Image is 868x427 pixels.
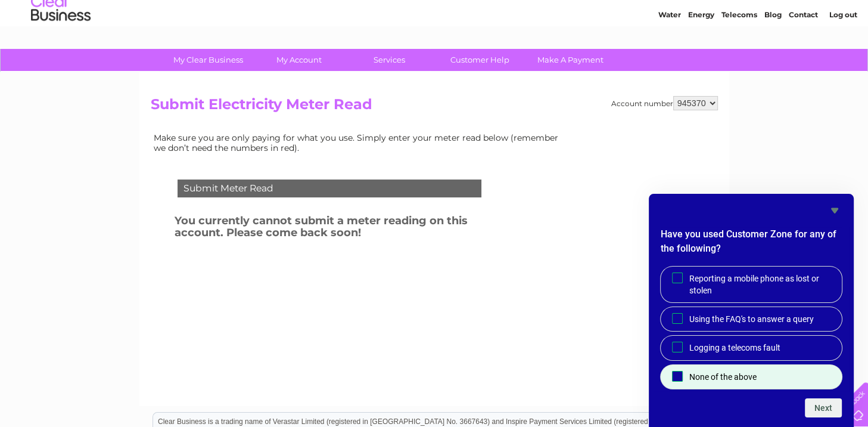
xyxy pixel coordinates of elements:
[340,49,438,71] a: Services
[431,49,529,71] a: Customer Help
[661,203,842,417] div: Have you used Customer Zone for any of the following?
[250,49,348,71] a: My Account
[643,6,726,21] a: 0333 014 3131
[764,51,782,60] a: Blog
[827,203,842,218] button: Hide survey
[689,273,832,297] span: Reporting a mobile phone as lost or stolen
[661,267,842,389] div: Have you used Customer Zone for any of the following?
[153,7,716,58] div: Clear Business is a trading name of Verastar Limited (registered in [GEOGRAPHIC_DATA] No. 3667643...
[688,51,714,60] a: Energy
[721,51,757,60] a: Telecoms
[689,371,757,383] span: None of the above
[789,51,818,60] a: Contact
[159,49,257,71] a: My Clear Business
[661,227,842,262] h2: Have you used Customer Zone for any of the following?
[175,212,513,245] h3: You currently cannot submit a meter reading on this account. Please come back soon!
[689,313,814,325] span: Using the FAQ's to answer a query
[658,51,681,60] a: Water
[151,96,718,119] h2: Submit Electricity Meter Read
[151,130,568,155] td: Make sure you are only paying for what you use. Simply enter your meter read below (remember we d...
[521,49,620,71] a: Make A Payment
[689,342,780,354] span: Logging a telecoms fault
[178,180,481,197] div: Submit Meter Read
[805,398,842,417] button: Next question
[829,51,857,60] a: Log out
[30,31,91,67] img: logo.png
[611,96,718,110] div: Account number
